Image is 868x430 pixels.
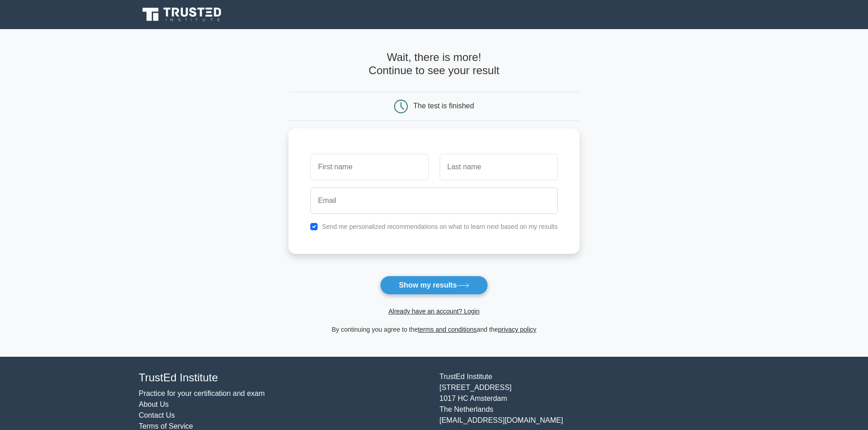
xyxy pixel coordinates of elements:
a: Practice for your certification and exam [139,390,265,397]
a: Contact Us [139,411,175,419]
a: About Us [139,400,169,408]
h4: TrustEd Institute [139,371,429,384]
input: Email [310,187,558,214]
a: Terms of Service [139,422,193,430]
label: Send me personalized recommendations on what to learn next based on my results [322,223,558,230]
div: The test is finished [413,102,474,110]
a: privacy policy [498,326,536,333]
input: Last name [440,154,558,180]
div: By continuing you agree to the and the [283,324,585,335]
a: Already have an account? Login [388,308,479,315]
h4: Wait, there is more! Continue to see your result [288,51,580,77]
a: terms and conditions [418,326,477,333]
input: First name [310,154,428,180]
button: Show my results [380,276,488,295]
